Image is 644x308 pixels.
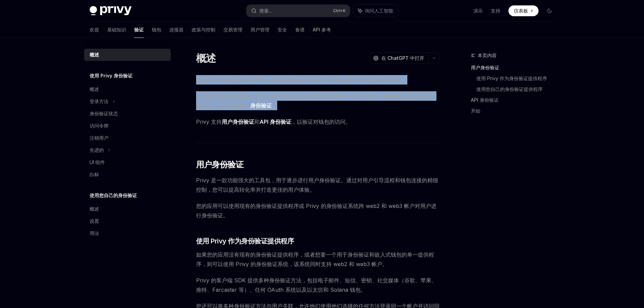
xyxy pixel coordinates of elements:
font: Privy 支持 [196,118,222,125]
font: 安全 [278,27,287,32]
font: 连接器 [169,27,184,32]
a: 概述 [84,49,171,61]
a: API 参考 [313,22,331,38]
button: 切换暗模式 [544,5,555,16]
font: 用户身份验证 [196,160,243,169]
font: Privy 的钱包系统支持对谁可以访问钱包以及不同用户可以执行哪些操作进行精细控制。 [196,76,406,83]
a: 用法 [84,227,171,239]
font: 设置 [90,218,99,224]
a: 验证 [134,22,144,38]
a: 设置 [84,215,171,227]
font: 政策与控制 [192,27,215,32]
font: Privy 的客户端 SDK 提供多种身份验证方法，包括电子邮件、短信、密钥、社交媒体（谷歌、苹果、推特、Farcaster 等）、任何 OAuth 系统以及以太坊和 Solana 钱包。 [196,277,437,293]
font: API 身份验证 [471,97,499,103]
font: 食谱 [295,27,305,32]
font: 使用您自己的身份验证提供程序 [476,86,543,92]
font: 仪表板 [514,8,528,14]
a: 使用 Privy 作为身份验证提供程序 [476,73,560,84]
a: 访问令牌 [84,120,171,132]
a: 用户身份验证 [471,62,560,73]
font: 概述 [90,52,99,57]
font: 基础知识 [107,27,126,32]
a: 欢迎 [90,22,99,38]
font: 登录方法 [90,98,109,104]
font: Privy 是一款功能强大的工具包，用于逐步进行用户身份验证。通过对用户引导流程和钱包连接的精细控制，您可以提高转化率并打造更佳的用户体验。 [196,177,438,193]
font: 使用 Privy 作为身份验证提供程序 [476,75,547,81]
font: 您的应用可以使用现有的身份验证提供程序或 Privy 的身份验证系统跨 web2 和 web3 帐户对用户进行身份验证。 [196,203,436,219]
font: 概述 [196,52,216,64]
a: 钱包 [152,22,161,38]
font: ，以验证对钱包的访问。 [291,118,351,125]
font: UI 组件 [90,159,105,165]
font: 和 [254,118,260,125]
a: 演示 [473,7,483,14]
font: 使用 Privy 作为身份验证提供程序 [196,237,294,245]
font: 支持 [491,8,500,14]
font: 用户管理 [251,27,269,32]
a: API 身份验证 [471,95,560,105]
font: 白标 [90,171,99,177]
font: API 身份验证 [260,118,291,125]
a: 食谱 [295,22,305,38]
a: 概述 [84,83,171,95]
font: 使用您自己的身份验证 [90,192,137,198]
font: 访问令牌 [90,123,109,128]
button: 搜索...Ctrl+K [246,5,350,17]
a: 支持 [491,7,500,14]
font: 询问人工智能 [365,8,393,14]
a: 政策与控制 [192,22,215,38]
a: UI 组件 [84,156,171,168]
font: 身份验证 [250,102,272,109]
a: 连接器 [169,22,184,38]
a: 使用您自己的身份验证提供程序 [476,84,560,95]
a: 身份验证状态 [84,108,171,120]
button: 询问人工智能 [353,5,398,17]
font: 身份验证状态 [90,111,118,116]
font: 概述 [90,86,99,92]
a: 白标 [84,168,171,181]
a: 仪表板 [508,5,539,16]
font: 使用 Privy 身份验证 [90,73,133,78]
font: API 参考 [313,27,331,32]
a: 安全 [278,22,287,38]
font: 概述 [90,206,99,212]
font: 交易管理 [223,27,242,32]
font: 注销用户 [90,135,109,141]
a: 注销用户 [84,132,171,144]
font: 如果您的应用没有现有的身份验证提供程序，或者想要一个用于身份验证和嵌入式钱包的单一提供程序，则可以使用 Privy 的身份验证系统，该系统同时支持 web2 和 web3 帐户。 [196,251,434,267]
font: 。 [272,102,277,109]
font: 用户身份验证 [471,65,499,70]
font: Ctrl [333,8,340,13]
font: 在 ChatGPT 中打开 [381,55,424,61]
a: 概述 [84,203,171,215]
font: 用法 [90,230,99,236]
font: 搜索... [259,8,272,14]
font: +K [340,8,346,13]
a: 基础知识 [107,22,126,38]
a: 交易管理 [223,22,242,38]
font: 演示 [473,8,483,14]
font: 本页内容 [478,52,497,58]
font: 欢迎 [90,27,99,32]
img: 深色标志 [90,6,132,16]
a: 开始 [471,105,560,116]
font: 先进的 [90,147,104,153]
font: 用户身份验证 [222,118,254,125]
a: 用户管理 [251,22,269,38]
font: 开始 [471,108,480,114]
button: 在 ChatGPT 中打开 [369,52,428,64]
font: 钱包 [152,27,161,32]
font: 为了强制执行这些控制，Privy 的 API 必须验证请求钱包操作的一方的身份，以确保系统只执行授权的操作。这个过程称为 [196,93,435,109]
font: 验证 [134,27,144,32]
